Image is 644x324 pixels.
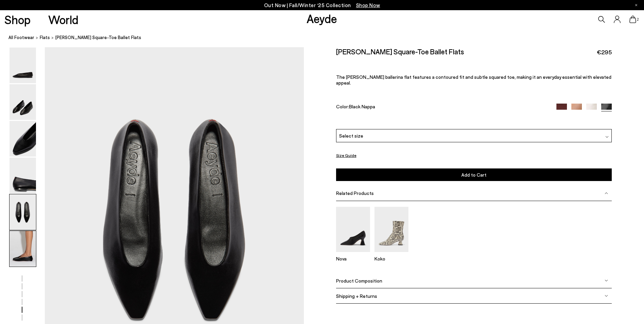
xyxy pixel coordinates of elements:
[336,47,464,56] h2: [PERSON_NAME] Square-Toe Ballet Flats
[307,11,337,25] a: Aeyde
[605,294,608,298] img: svg%3E
[336,190,374,196] span: Related Products
[636,18,640,21] span: 2
[374,256,408,262] p: Koko
[10,194,36,230] img: Betty Square-Toe Ballet Flats - Image 5
[10,84,36,120] img: Betty Square-Toe Ballet Flats - Image 2
[374,247,408,262] a: Koko Regal Heel Boots Koko
[336,74,611,86] span: The [PERSON_NAME] ballerina flat features a contoured fit and subtle squared toe, making it an ev...
[40,34,50,41] a: flats
[336,247,370,262] a: Nova Regal Pumps Nova
[10,48,36,83] img: Betty Square-Toe Ballet Flats - Image 1
[336,207,370,252] img: Nova Regal Pumps
[374,207,408,252] img: Koko Regal Heel Boots
[336,104,548,111] div: Color:
[339,132,363,139] span: Select size
[629,16,636,23] a: 2
[55,34,141,41] span: [PERSON_NAME] Square-Toe Ballet Flats
[605,135,609,139] img: svg%3E
[336,256,370,262] p: Nova
[336,278,382,284] span: Product Composition
[48,14,78,25] a: World
[336,293,377,299] span: Shipping + Returns
[4,14,31,25] a: Shop
[605,191,608,195] img: svg%3E
[349,104,375,109] span: Black Nappa
[8,29,644,47] nav: breadcrumb
[264,1,380,10] p: Out Now | Fall/Winter ‘25 Collection
[40,35,50,40] span: flats
[336,168,612,181] button: Add to Cart
[10,158,36,193] img: Betty Square-Toe Ballet Flats - Image 4
[605,279,608,282] img: svg%3E
[336,151,356,160] button: Size Guide
[597,48,612,56] span: €295
[461,172,486,178] span: Add to Cart
[8,34,34,41] a: All Footwear
[10,121,36,157] img: Betty Square-Toe Ballet Flats - Image 3
[10,231,36,267] img: Betty Square-Toe Ballet Flats - Image 6
[356,2,380,8] span: Navigate to /collections/new-in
